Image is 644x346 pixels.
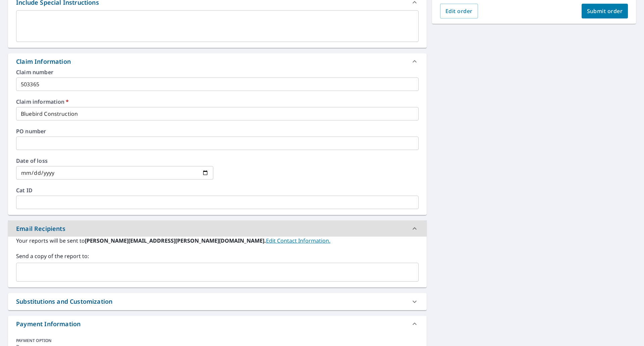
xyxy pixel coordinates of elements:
div: Claim Information [16,57,71,66]
div: Email Recipients [8,220,427,237]
div: Payment Information [8,316,427,332]
button: Edit order [440,4,478,18]
button: Submit order [582,4,628,18]
div: Payment Information [16,319,80,329]
div: Claim Information [8,53,427,69]
label: Send a copy of the report to: [16,252,419,260]
div: Substitutions and Customization [16,297,112,306]
div: PAYMENT OPTION [16,338,419,343]
span: Edit order [445,7,473,15]
label: Cat ID [16,188,419,193]
div: Substitutions and Customization [8,293,427,310]
label: Claim number [16,69,419,75]
span: Submit order [587,7,623,15]
label: Date of loss [16,158,213,163]
label: PO number [16,129,419,134]
label: Your reports will be sent to [16,237,419,245]
b: [PERSON_NAME][EMAIL_ADDRESS][PERSON_NAME][DOMAIN_NAME]. [85,237,266,244]
label: Claim information [16,99,419,104]
a: EditContactInfo [266,237,330,244]
div: Email Recipients [16,224,65,233]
